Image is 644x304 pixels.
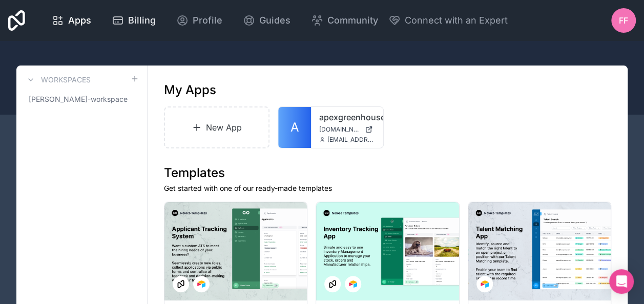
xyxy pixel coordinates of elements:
[235,9,299,32] a: Guides
[197,280,205,288] img: Airtable Logo
[41,75,91,85] h3: Workspaces
[327,136,375,144] span: [EMAIL_ADDRESS][DOMAIN_NAME]
[193,13,222,28] span: Profile
[164,106,269,148] a: New App
[44,9,99,32] a: Apps
[349,280,357,288] img: Airtable Logo
[319,111,375,123] a: apexgreenhouses
[259,13,290,28] span: Guides
[303,9,386,32] a: Community
[29,94,128,104] span: [PERSON_NAME]-workspace
[164,82,216,98] h1: My Apps
[319,125,375,134] a: [DOMAIN_NAME]
[405,13,508,28] span: Connect with an Expert
[68,13,91,28] span: Apps
[619,14,628,27] span: FF
[319,125,360,134] span: [DOMAIN_NAME]
[103,9,164,32] a: Billing
[290,119,299,136] span: A
[164,165,611,181] h1: Templates
[25,74,91,86] a: Workspaces
[388,13,508,28] button: Connect with an Expert
[164,183,611,193] p: Get started with one of our ready-made templates
[327,13,378,28] span: Community
[481,280,489,288] img: Airtable Logo
[168,9,231,32] a: Profile
[609,269,634,294] div: Open Intercom Messenger
[128,13,156,28] span: Billing
[278,107,311,148] a: A
[25,90,139,108] a: [PERSON_NAME]-workspace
